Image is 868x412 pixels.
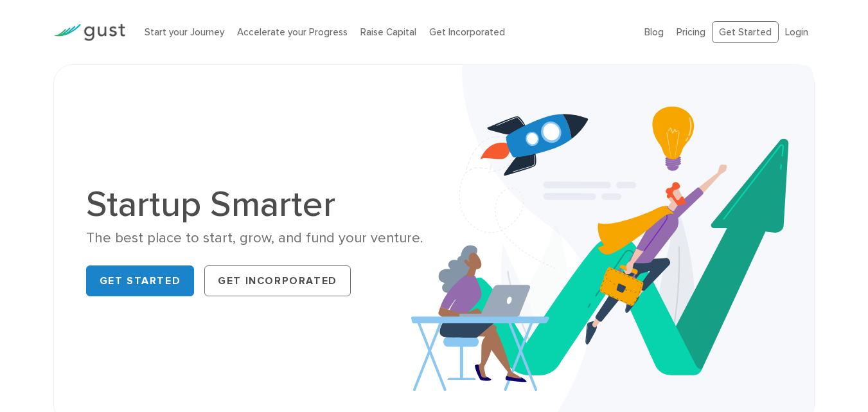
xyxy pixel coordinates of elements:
a: Get Incorporated [429,26,505,38]
a: Get Incorporated [204,265,351,296]
div: The best place to start, grow, and fund your venture. [86,229,425,247]
a: Accelerate your Progress [237,26,348,38]
a: Start your Journey [145,26,224,38]
a: Login [785,26,808,38]
img: Gust Logo [53,24,125,41]
a: Blog [644,26,664,38]
a: Get Started [86,265,195,296]
a: Raise Capital [360,26,416,38]
h1: Startup Smarter [86,186,425,222]
a: Get Started [712,21,779,44]
a: Pricing [677,26,705,38]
